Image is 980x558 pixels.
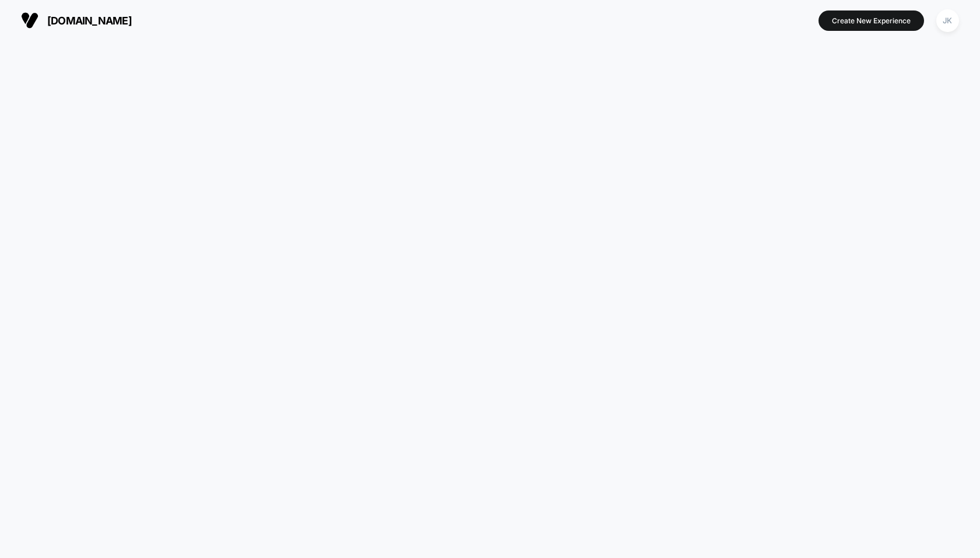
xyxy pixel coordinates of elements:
div: JK [936,9,959,32]
button: Create New Experience [819,10,924,31]
img: Visually logo [21,12,38,29]
button: [DOMAIN_NAME] [17,11,135,30]
span: [DOMAIN_NAME] [47,15,132,27]
button: JK [933,9,963,33]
